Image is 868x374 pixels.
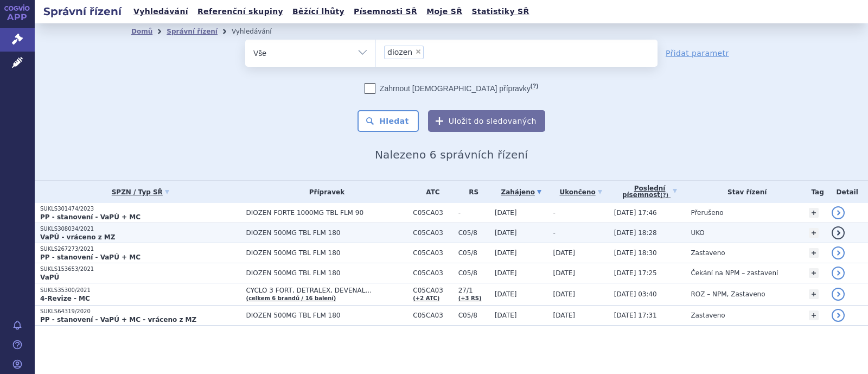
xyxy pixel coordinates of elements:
button: Hledat [358,110,419,132]
span: DIOZEN 500MG TBL FLM 180 [246,269,408,277]
p: SUKLS308034/2021 [40,225,241,233]
strong: PP - stanovení - VaPÚ + MC [40,253,141,261]
a: Referenční skupiny [194,4,286,19]
span: [DATE] [553,269,575,277]
span: [DATE] [553,312,575,319]
p: SUKLS35300/2021 [40,287,241,294]
span: diozen [387,48,412,56]
a: Domů [131,28,152,35]
a: Správní řízení [167,28,218,35]
span: C05CA03 [413,312,452,319]
span: C05CA03 [413,269,452,277]
th: Stav řízení [685,181,803,203]
strong: VaPÚ [40,274,59,281]
span: C05/8 [458,312,489,319]
span: [DATE] 17:25 [614,269,657,277]
a: + [809,228,819,238]
span: × [415,48,422,55]
span: CYCLO 3 FORT, DETRALEX, DEVENAL… [246,287,408,294]
a: SPZN / Typ SŘ [40,185,241,200]
a: detail [832,206,845,219]
span: DIOZEN 500MG TBL FLM 180 [246,312,408,319]
span: - [553,229,555,237]
span: [DATE] [495,209,517,217]
th: ATC [407,181,452,203]
span: DIOZEN 500MG TBL FLM 180 [246,229,408,237]
span: [DATE] 17:46 [614,209,657,217]
span: C05/8 [458,269,489,277]
span: [DATE] [495,229,517,237]
strong: 4-Revize - MC [40,295,90,302]
button: Uložit do sledovaných [428,110,545,132]
a: detail [832,226,845,239]
span: [DATE] 18:28 [614,229,657,237]
th: RS [453,181,489,203]
span: [DATE] [495,290,517,298]
span: C05CA03 [413,209,452,217]
span: [DATE] 17:31 [614,312,657,319]
h2: Správní řízení [35,4,130,19]
a: + [809,289,819,299]
span: Přerušeno [691,209,723,217]
span: Zastaveno [691,249,725,257]
span: [DATE] [495,269,517,277]
li: Vyhledávání [232,23,286,40]
a: Poslednípísemnost(?) [614,181,686,203]
span: Zastaveno [691,312,725,319]
span: [DATE] [553,249,575,257]
span: [DATE] 18:30 [614,249,657,257]
a: Přidat parametr [666,48,729,59]
span: DIOZEN 500MG TBL FLM 180 [246,249,408,257]
p: SUKLS153653/2021 [40,265,241,273]
span: - [553,209,555,217]
strong: PP - stanovení - VaPÚ + MC - vráceno z MZ [40,316,196,324]
span: [DATE] [553,290,575,298]
span: 27/1 [458,287,489,294]
span: C05CA03 [413,229,452,237]
span: UKO [691,229,704,237]
span: ROZ – NPM, Zastaveno [691,290,765,298]
a: + [809,248,819,258]
input: diozen [427,45,433,59]
span: [DATE] 03:40 [614,290,657,298]
a: Písemnosti SŘ [350,4,420,19]
a: detail [832,288,845,301]
th: Tag [803,181,826,203]
span: C05/8 [458,249,489,257]
a: Moje SŘ [423,4,465,19]
a: (celkem 6 brandů / 16 balení) [246,295,336,301]
p: SUKLS301474/2023 [40,205,241,213]
span: [DATE] [495,312,517,319]
a: + [809,208,819,218]
a: (+2 ATC) [413,295,439,301]
th: Detail [826,181,868,203]
a: + [809,268,819,278]
abbr: (?) [660,192,668,199]
abbr: (?) [531,83,538,90]
p: SUKLS267273/2021 [40,245,241,253]
span: DIOZEN FORTE 1000MG TBL FLM 90 [246,209,408,217]
th: Přípravek [241,181,408,203]
p: SUKLS64319/2020 [40,308,241,315]
span: Čekání na NPM – zastavení [691,269,778,277]
a: Ukončeno [553,185,608,200]
span: C05CA03 [413,249,452,257]
label: Zahrnout [DEMOGRAPHIC_DATA] přípravky [365,83,538,94]
strong: PP - stanovení - VaPÚ + MC [40,213,141,221]
strong: VaPÚ - vráceno z MZ [40,233,115,241]
a: (+3 RS) [458,295,482,301]
a: Vyhledávání [130,4,192,19]
a: detail [832,267,845,280]
span: - [458,209,489,217]
span: [DATE] [495,249,517,257]
span: Nalezeno 6 správních řízení [375,148,528,161]
a: Statistiky SŘ [468,4,532,19]
a: + [809,310,819,320]
a: detail [832,309,845,322]
span: C05/8 [458,229,489,237]
a: detail [832,246,845,259]
a: Zahájeno [495,185,548,200]
span: C05CA03 [413,287,452,294]
a: Běžící lhůty [289,4,348,19]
